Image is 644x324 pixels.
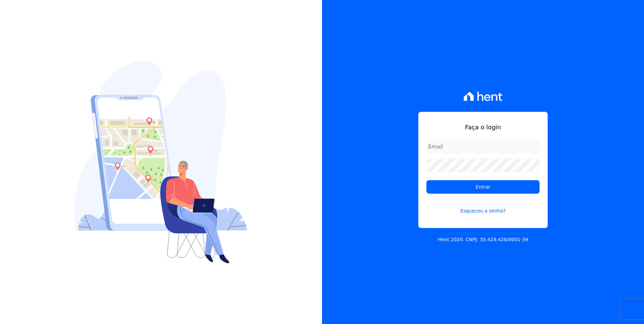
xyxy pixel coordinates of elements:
input: Entrar [426,180,540,194]
input: Email [426,140,540,153]
h1: Faça o login [426,123,540,132]
img: Login [74,61,248,263]
a: Esqueceu a senha? [426,199,540,215]
p: Hent 2020. CNPJ: 35.429.428/0001-39 [438,236,528,243]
